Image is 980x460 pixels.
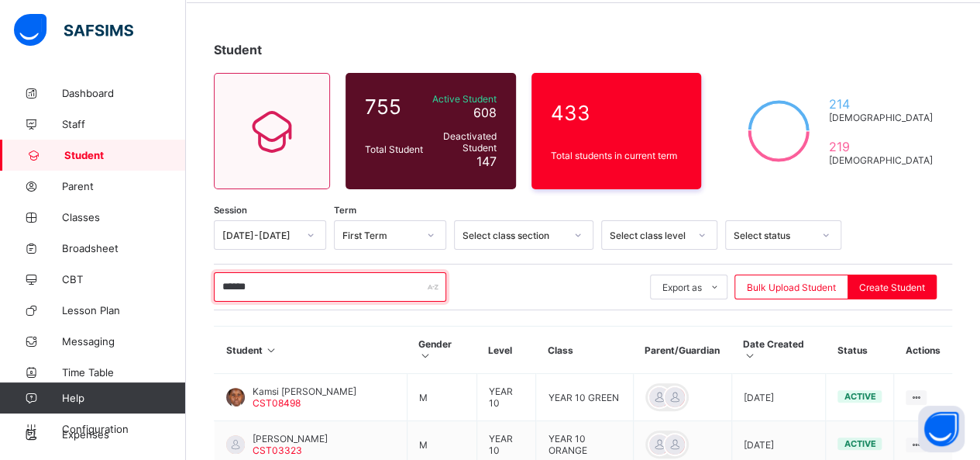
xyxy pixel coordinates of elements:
[747,282,836,293] span: Bulk Upload Student
[462,230,565,241] div: Select class section
[418,350,432,361] i: Sort in Ascending Order
[222,230,297,241] div: [DATE]-[DATE]
[826,327,894,374] th: Status
[253,386,356,397] span: Kamsi [PERSON_NAME]
[253,397,301,409] span: CST08498
[62,242,186,254] span: Broadsheet
[62,211,186,223] span: Classes
[62,87,186,99] span: Dashboard
[844,438,875,449] span: active
[431,130,497,154] span: Deactivated Student
[551,101,683,125] span: 433
[62,392,185,404] span: Help
[551,150,683,161] span: Total students in current term
[334,205,356,216] span: Term
[859,282,925,293] span: Create Student
[214,42,262,57] span: Student
[731,327,826,374] th: Date Created
[62,180,186,192] span: Parent
[64,149,186,161] span: Student
[62,118,186,130] span: Staff
[431,93,497,105] span: Active Student
[476,327,536,374] th: Level
[265,344,278,356] i: Sort in Ascending Order
[361,140,427,159] div: Total Student
[253,433,328,444] span: [PERSON_NAME]
[62,423,185,435] span: Configuration
[662,282,702,293] span: Export as
[62,304,186,316] span: Lesson Plan
[342,230,418,241] div: First Term
[734,230,813,241] div: Select status
[407,327,476,374] th: Gender
[894,327,952,374] th: Actions
[610,230,689,241] div: Select class level
[14,14,133,47] img: safsims
[476,154,497,169] span: 147
[253,444,302,456] span: CST03323
[407,374,476,421] td: M
[215,327,407,374] th: Student
[829,154,933,166] span: [DEMOGRAPHIC_DATA]
[536,374,633,421] td: YEAR 10 GREEN
[214,205,247,216] span: Session
[844,391,875,402] span: active
[743,350,756,361] i: Sort in Ascending Order
[829,139,933,154] span: 219
[829,112,933,123] span: [DEMOGRAPHIC_DATA]
[476,374,536,421] td: YEAR 10
[365,95,423,119] span: 755
[473,105,497,120] span: 608
[829,96,933,112] span: 214
[62,335,186,348] span: Messaging
[731,374,826,421] td: [DATE]
[918,406,965,452] button: Open asap
[62,273,186,285] span: CBT
[62,366,186,379] span: Time Table
[633,327,731,374] th: Parent/Guardian
[536,327,633,374] th: Class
